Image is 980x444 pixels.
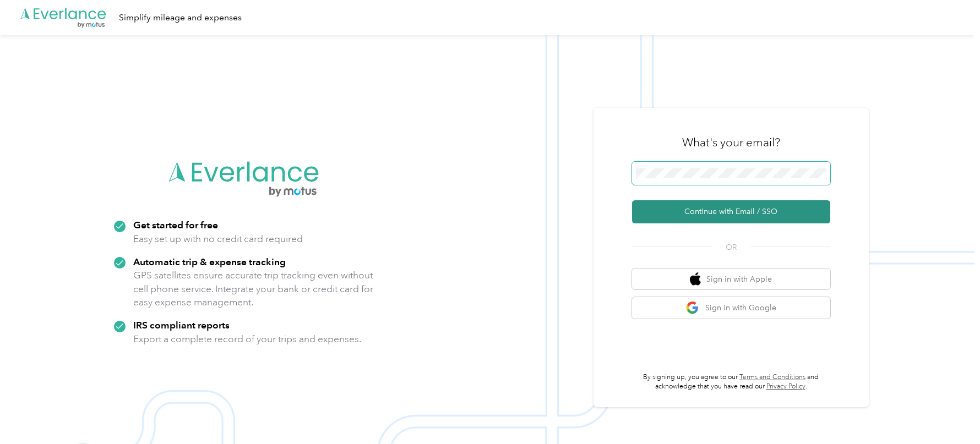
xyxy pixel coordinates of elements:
p: GPS satellites ensure accurate trip tracking even without cell phone service. Integrate your bank... [133,268,374,309]
button: Continue with Email / SSO [632,200,830,223]
img: google logo [686,301,700,315]
span: OR [712,242,750,253]
button: google logoSign in with Google [632,297,830,319]
strong: IRS compliant reports [133,319,230,331]
a: Terms and Conditions [739,373,805,381]
img: apple logo [690,272,701,286]
p: Export a complete record of your trips and expenses. [133,332,361,346]
strong: Automatic trip & expense tracking [133,256,286,267]
p: Easy set up with no credit card required [133,232,303,246]
div: Simplify mileage and expenses [119,11,242,25]
p: By signing up, you agree to our and acknowledge that you have read our . [632,372,830,392]
strong: Get started for free [133,219,218,231]
iframe: Everlance-gr Chat Button Frame [918,382,980,444]
a: Privacy Policy [766,382,805,391]
button: apple logoSign in with Apple [632,268,830,290]
h3: What's your email? [682,135,780,150]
